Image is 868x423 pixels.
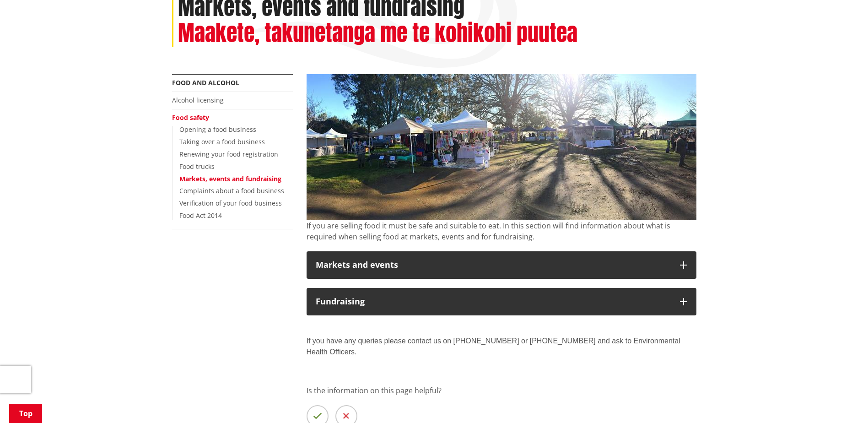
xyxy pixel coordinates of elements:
[307,325,696,358] p: If you have any queries please contact us on [PHONE_NUMBER] or [PHONE_NUMBER] and ask to Environm...
[172,78,239,87] a: Food and alcohol
[179,174,281,183] a: Markets, events and fundraising
[179,137,265,146] a: Taking over a food business
[179,186,284,195] a: Complaints about a food business
[307,288,696,315] button: Fundraising
[826,385,859,418] iframe: Messenger Launcher
[178,20,577,47] h2: Maakete, takunetanga me te kohikohi puutea
[172,96,224,104] a: Alcohol licensing
[316,297,671,306] h3: Fundraising
[179,125,256,134] a: Opening a food business
[179,150,278,158] a: Renewing your food registration
[179,211,222,220] a: Food Act 2014
[172,113,209,122] a: Food safety
[307,74,696,220] img: Markets
[307,385,696,396] p: Is the information on this page helpful?
[307,220,696,242] p: If you are selling food it must be safe and suitable to eat. In this section will find informatio...
[9,404,42,423] a: Top
[179,162,215,171] a: Food trucks
[316,260,671,270] h3: Markets and events
[307,251,696,279] button: Markets and events
[179,199,282,207] a: Verification of your food business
